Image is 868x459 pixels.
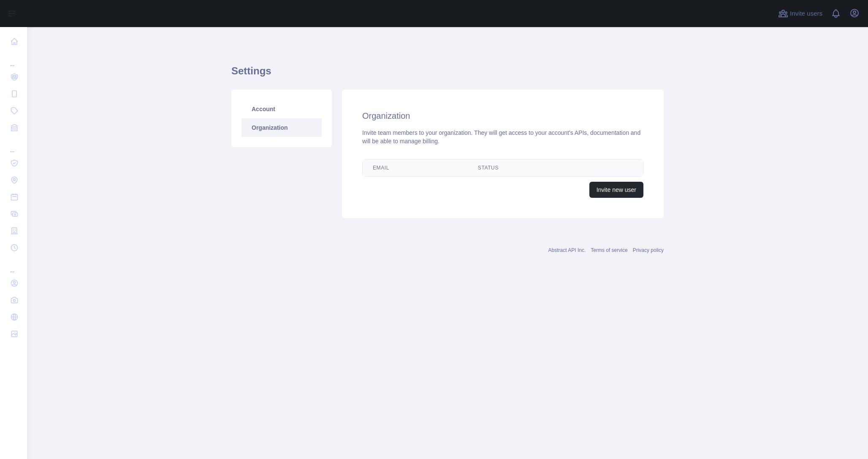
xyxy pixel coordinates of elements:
[362,128,643,145] div: Invite team members to your organization. They will get access to your account's APIs, documentat...
[776,7,824,20] button: Invite users
[7,137,20,154] div: ...
[241,100,322,118] a: Account
[633,247,664,253] a: Privacy policy
[363,159,468,176] th: Email
[362,110,643,122] h2: Organization
[7,257,20,274] div: ...
[790,9,822,19] span: Invite users
[591,247,627,253] a: Terms of service
[589,182,643,198] button: Invite new user
[241,118,322,137] a: Organization
[468,159,585,176] th: Status
[548,247,586,253] a: Abstract API Inc.
[231,64,664,85] h1: Settings
[7,51,20,68] div: ...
